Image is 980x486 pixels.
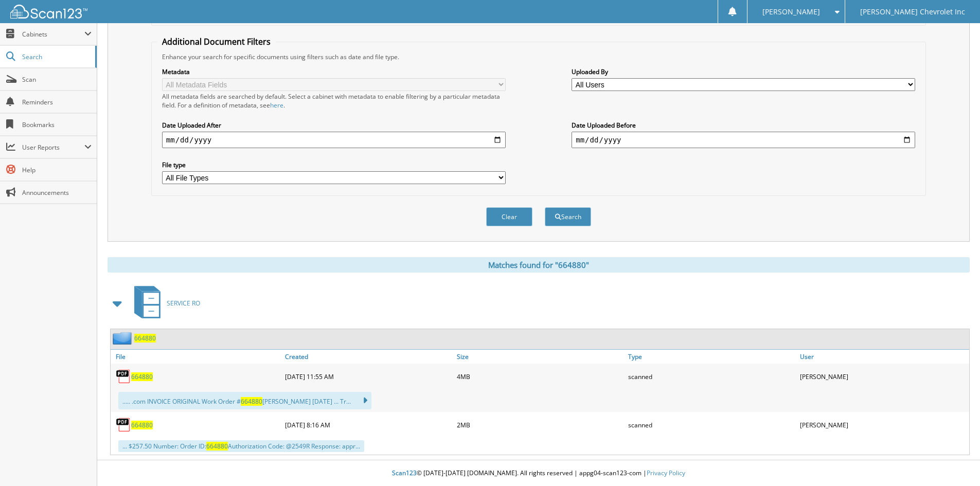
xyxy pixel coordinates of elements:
div: Enhance your search for specific documents using filters such as date and file type. [157,52,920,61]
img: folder2.png [113,332,134,345]
label: Date Uploaded Before [572,121,915,130]
a: 664880 [134,334,156,343]
a: 664880 [131,421,153,429]
span: SERVICE RO [167,299,200,308]
a: SERVICE RO [128,283,200,323]
img: scan123-logo-white.svg [10,5,87,19]
div: [DATE] 11:55 AM [282,366,454,387]
div: Matches found for "664880" [108,257,970,273]
div: 2MB [454,415,626,435]
label: Date Uploaded After [162,121,506,130]
div: [PERSON_NAME] [797,415,969,435]
span: Reminders [22,98,92,106]
div: scanned [626,366,797,387]
div: © [DATE]-[DATE] [DOMAIN_NAME]. All rights reserved | appg04-scan123-com | [97,461,980,486]
div: 4MB [454,366,626,387]
span: Announcements [22,188,92,197]
div: ..... .com INVOICE ORIGINAL Work Order # [PERSON_NAME] [DATE] ... Tr... [118,392,371,409]
a: User [797,350,969,364]
button: Search [545,207,591,226]
span: Help [22,166,92,174]
span: 664880 [241,397,262,406]
span: User Reports [22,143,84,152]
a: File [111,350,282,364]
div: ... $257.50 Number: Order ID: Authorization Code: @2549R Response: appr... [118,440,364,452]
a: Privacy Policy [647,469,685,477]
div: scanned [626,415,797,435]
span: [PERSON_NAME] Chevrolet Inc [860,9,965,15]
label: Metadata [162,67,506,76]
span: Scan [22,75,92,84]
input: start [162,132,506,148]
label: Uploaded By [572,67,915,76]
img: PDF.png [116,369,131,384]
a: 664880 [131,372,153,381]
span: Bookmarks [22,120,92,129]
legend: Additional Document Filters [157,36,276,47]
label: File type [162,160,506,169]
span: 664880 [206,442,228,451]
div: [DATE] 8:16 AM [282,415,454,435]
a: Created [282,350,454,364]
a: Type [626,350,797,364]
div: All metadata fields are searched by default. Select a cabinet with metadata to enable filtering b... [162,92,506,110]
img: PDF.png [116,417,131,433]
span: Cabinets [22,30,84,39]
iframe: Chat Widget [929,437,980,486]
a: Size [454,350,626,364]
input: end [572,132,915,148]
div: [PERSON_NAME] [797,366,969,387]
span: Scan123 [392,469,417,477]
span: Search [22,52,90,61]
span: [PERSON_NAME] [762,9,820,15]
a: here [270,101,283,110]
button: Clear [486,207,532,226]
